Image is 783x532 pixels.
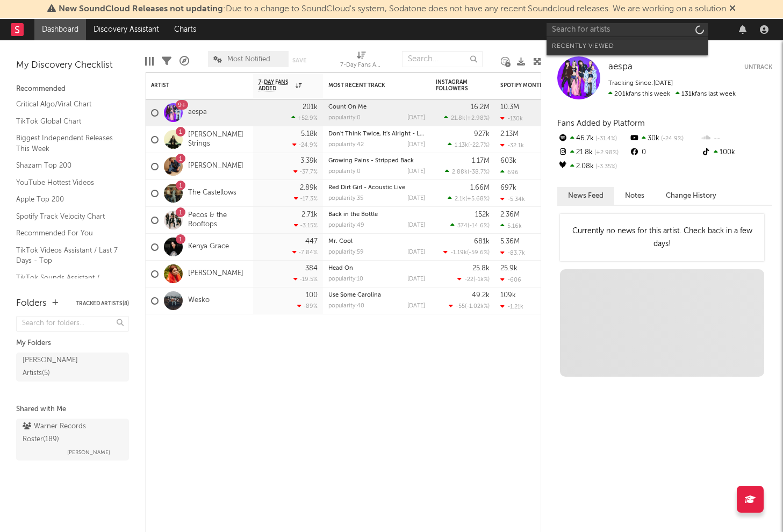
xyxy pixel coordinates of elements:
[500,265,518,272] div: 25.9k
[655,187,727,205] button: Change History
[457,276,490,283] div: ( )
[471,104,490,111] div: 16.2M
[407,276,425,282] div: [DATE]
[328,131,519,137] a: Don't Think Twice, It's Alright - Live At The American Legion Post 82
[16,353,129,382] a: [PERSON_NAME] Artists(5)
[145,46,154,77] div: Edit Columns
[188,162,243,171] a: [PERSON_NAME]
[402,51,483,67] input: Search...
[449,303,490,310] div: ( )
[472,292,490,299] div: 49.2k
[475,277,488,283] span: -1k %
[340,59,383,72] div: 7-Day Fans Added (7-Day Fans Added)
[188,296,210,305] a: Wesko
[16,403,129,416] div: Shared with Me
[456,304,465,310] span: -55
[407,115,425,121] div: [DATE]
[729,5,736,13] span: Dismiss
[500,238,520,245] div: 5.36M
[467,196,488,202] span: +5.68 %
[188,108,207,117] a: aespa
[188,269,243,278] a: [PERSON_NAME]
[451,116,465,121] span: 21.8k
[301,211,318,218] div: 2.71k
[16,316,129,332] input: Search for folders...
[744,62,772,73] button: Untrack
[292,57,306,63] button: Save
[407,196,425,202] div: [DATE]
[328,185,425,191] div: Red Dirt Girl - Acoustic Live
[328,104,367,110] a: Count On Me
[188,131,248,149] a: [PERSON_NAME] Strings
[450,250,467,256] span: -1.19k
[500,115,523,122] div: -130k
[292,249,318,256] div: -7.84 %
[500,104,519,111] div: 10.3M
[407,169,425,175] div: [DATE]
[594,136,617,142] span: -31.4 %
[328,196,363,202] div: popularity: 35
[59,5,726,13] span: : Due to a change to SoundCloud's system, Sodatone does not have any recent Soundcloud releases. ...
[258,79,293,92] span: 7-Day Fans Added
[608,62,633,73] a: aespa
[328,185,405,191] a: Red Dirt Girl - Acoustic Live
[452,169,468,175] span: 2.88k
[608,91,736,97] span: 131k fans last week
[552,40,702,53] div: Recently Viewed
[328,131,425,137] div: Don't Think Twice, It's Alright - Live At The American Legion Post 82
[34,19,86,40] a: Dashboard
[474,238,490,245] div: 681k
[407,142,425,148] div: [DATE]
[16,177,118,189] a: YouTube Hottest Videos
[466,304,488,310] span: -1.02k %
[608,91,670,97] span: 201k fans this week
[701,146,772,160] div: 100k
[560,214,764,261] div: Currently no news for this artist. Check back in a few days!
[608,80,673,87] span: Tracking Since: [DATE]
[469,223,488,229] span: -14.6 %
[557,119,645,127] span: Fans Added by Platform
[455,142,468,148] span: 1.13k
[557,160,629,174] div: 2.08k
[293,168,318,175] div: -37.7 %
[500,303,523,310] div: -1.21k
[455,196,465,202] span: 2.1k
[448,195,490,202] div: ( )
[16,59,129,72] div: My Discovery Checklist
[16,193,118,205] a: Apple Top 200
[593,150,619,156] span: +2.98 %
[475,211,490,218] div: 152k
[328,292,425,298] div: Use Some Carolina
[292,141,318,148] div: -24.9 %
[450,222,490,229] div: ( )
[16,116,118,127] a: TikTok Global Chart
[16,132,118,154] a: Biggest Independent Releases This Week
[500,196,525,203] div: -5.34k
[443,249,490,256] div: ( )
[294,222,318,229] div: -3.15 %
[188,211,248,229] a: Pecos & the Rooftops
[303,104,318,111] div: 201k
[328,303,364,309] div: popularity: 40
[472,265,490,272] div: 25.8k
[469,169,488,175] span: -38.7 %
[16,272,118,294] a: TikTok Sounds Assistant / [DATE] Fastest Risers
[294,195,318,202] div: -17.3 %
[340,46,383,77] div: 7-Day Fans Added (7-Day Fans Added)
[500,211,520,218] div: 2.36M
[16,83,129,96] div: Recommended
[328,265,425,271] div: Head On
[293,276,318,283] div: -19.5 %
[328,212,378,218] a: Back in the Bottle
[328,104,425,110] div: Count On Me
[407,249,425,255] div: [DATE]
[448,141,490,148] div: ( )
[188,189,236,198] a: The Castellows
[500,157,516,164] div: 603k
[300,184,318,191] div: 2.89k
[328,158,414,164] a: Growing Pains - Stripped Back
[557,132,629,146] div: 46.7k
[300,157,318,164] div: 3.39k
[328,292,381,298] a: Use Some Carolina
[328,169,361,175] div: popularity: 0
